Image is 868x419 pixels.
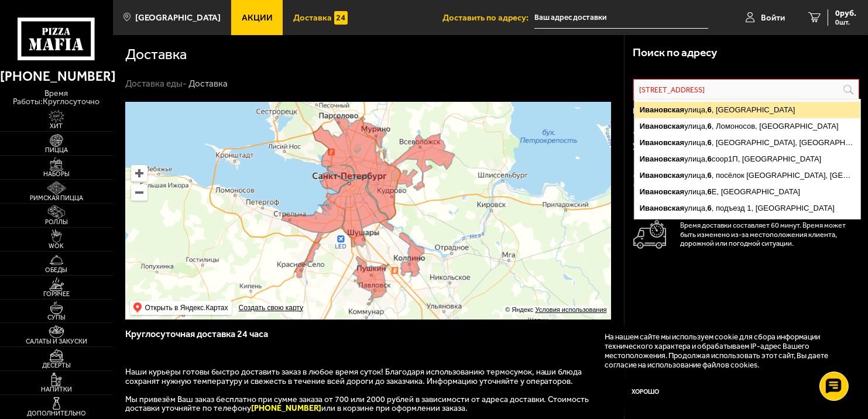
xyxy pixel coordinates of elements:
span: Войти [761,13,785,22]
span: Доставка [293,13,332,22]
p: Время доставки составляет 60 минут. Время может быть изменено из-за местоположения клиента, дорож... [680,221,860,248]
ymaps: улица, , [GEOGRAPHIC_DATA] [634,102,860,118]
a: Доставка еды- [125,78,187,89]
ymaps: Ивановская [640,204,684,212]
button: Хорошо [605,379,686,406]
span: Мы привезём Ваш заказ бесплатно при сумме заказа от 700 или 2000 рублей в зависимости от адреса д... [125,394,589,413]
ymaps: © Яндекс [505,306,533,313]
b: [PHONE_NUMBER] [251,403,321,413]
input: Ваш адрес доставки [534,7,708,29]
p: По данному адресу доставка не осуществляется [633,108,860,115]
ymaps: 6 [708,154,712,163]
ymaps: Ивановская [640,187,684,196]
img: Оплата доставки [633,167,668,201]
span: 0 руб. [835,9,856,18]
ymaps: 6 [708,122,712,130]
input: Введите название улицы [633,79,860,101]
h3: Условия доставки [633,142,860,152]
ymaps: Ивановская [640,105,684,114]
ymaps: Ивановская [640,171,684,180]
ymaps: улица, Е, [GEOGRAPHIC_DATA] [634,184,860,200]
h3: Поиск по адресу [633,47,718,58]
ymaps: 6 [708,187,712,196]
ymaps: 6 [708,138,712,147]
ymaps: улица, , [GEOGRAPHIC_DATA], [GEOGRAPHIC_DATA] [634,135,860,151]
img: 15daf4d41897b9f0e9f617042186c801.svg [334,11,348,25]
h1: Доставка [125,47,187,62]
ymaps: улица, , Ломоносов, [GEOGRAPHIC_DATA] [634,118,860,135]
ymaps: 6 [708,204,712,212]
img: Автомобиль доставки [633,220,667,249]
span: 0 шт. [835,19,856,26]
p: На нашем сайте мы используем cookie для сбора информации технического характера и обрабатываем IP... [605,332,840,370]
span: Акции [242,13,273,22]
ymaps: улица, , посёлок [GEOGRAPHIC_DATA], [GEOGRAPHIC_DATA] [634,167,860,184]
div: Доставка [188,78,228,90]
ymaps: улица, , подъезд 1, [GEOGRAPHIC_DATA] [634,200,860,217]
ymaps: Ивановская [640,122,684,130]
span: Наши курьеры готовы быстро доставить заказ в любое время суток! Благодаря использованию термосумо... [125,367,582,386]
span: [GEOGRAPHIC_DATA] [135,13,221,22]
ymaps: 6 [708,171,712,180]
h3: Круглосуточная доставка 24 часа [125,328,612,350]
a: Создать свою карту [236,304,306,312]
ymaps: Ивановская [640,154,684,163]
ymaps: Открыть в Яндекс.Картах [145,301,228,315]
ymaps: Ивановская [640,138,684,147]
a: Условия использования [536,306,607,313]
span: Доставить по адресу: [442,13,534,22]
ymaps: Открыть в Яндекс.Картах [130,301,232,315]
ymaps: улица, соор1П, [GEOGRAPHIC_DATA] [634,151,860,167]
ymaps: 6 [708,105,712,114]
